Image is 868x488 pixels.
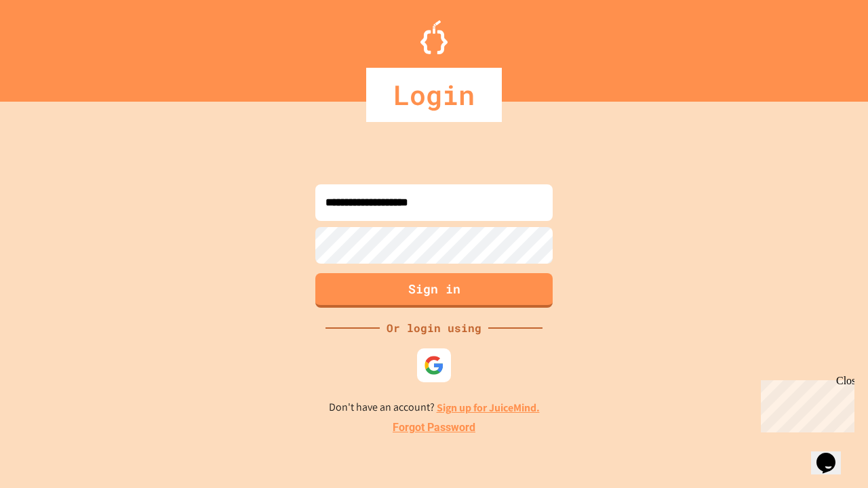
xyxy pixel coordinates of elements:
img: google-icon.svg [424,355,444,375]
a: Forgot Password [393,420,475,436]
iframe: chat widget [755,375,854,432]
p: Don't have an account? [329,399,540,416]
div: Chat with us now!Close [5,5,94,86]
div: Login [366,68,502,122]
div: Or login using [380,320,488,336]
iframe: chat widget [811,434,854,474]
img: Logo.svg [420,20,448,54]
button: Sign in [315,273,553,308]
a: Sign up for JuiceMind. [437,401,540,415]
